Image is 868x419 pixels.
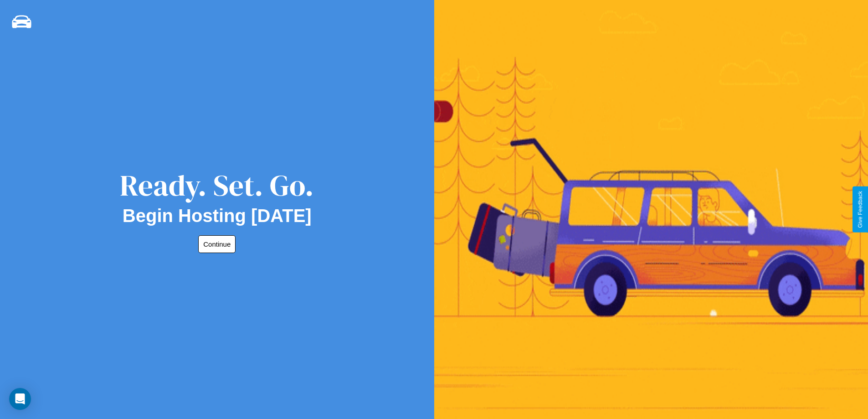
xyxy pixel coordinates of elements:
[857,191,863,228] div: Give Feedback
[120,165,314,206] div: Ready. Set. Go.
[123,206,312,226] h2: Begin Hosting [DATE]
[9,388,31,410] div: Open Intercom Messenger
[198,235,236,253] button: Continue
